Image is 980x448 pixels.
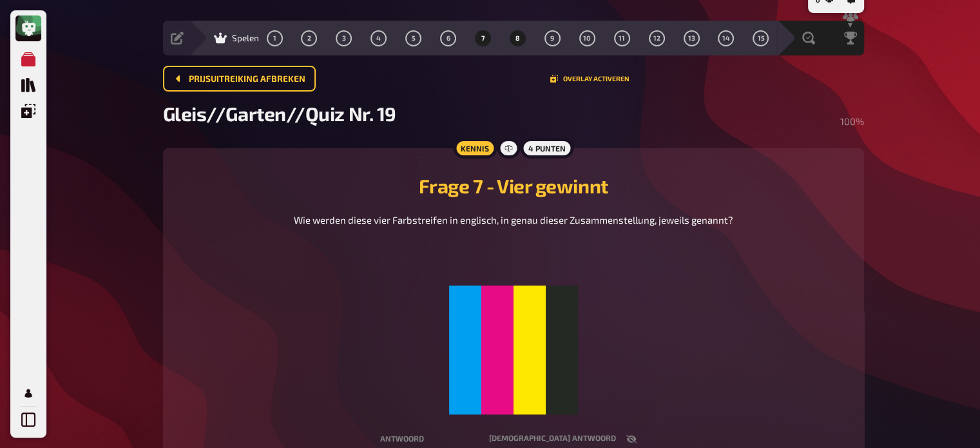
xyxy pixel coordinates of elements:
span: Prijsuitreiking afbreken [189,75,305,84]
button: Overlay activeren [550,75,629,83]
button: 2 [299,28,320,48]
button: Prijsuitreiking afbreken [163,66,316,92]
span: 14 [722,35,730,42]
button: 11 [611,28,632,48]
span: 6 [447,35,450,42]
button: 3 [334,28,354,48]
span: 7 [481,35,485,42]
h2: Frage 7 - Vier gewinnt [178,174,849,197]
span: 9 [550,35,554,42]
span: 4 [376,35,381,42]
a: Overlays [15,98,41,124]
span: 2 [307,35,311,42]
button: 4 [369,28,389,48]
span: 13 [688,35,695,42]
a: Mijn profiel [15,380,41,406]
div: Kennis [453,138,497,159]
span: Gleis//Garten//Quiz Nr. 19 [163,102,396,125]
span: 3 [342,35,346,42]
button: 8 [507,28,528,48]
button: 10 [577,28,597,48]
a: Mijn quizzen [15,46,41,72]
span: 8 [515,35,520,42]
div: 4 punten [521,138,573,159]
span: 12 [653,35,660,42]
button: 7 [473,28,494,48]
button: 5 [403,28,424,48]
span: 1 [273,35,276,42]
button: 6 [438,28,459,48]
span: 10 [583,35,591,42]
button: 9 [542,28,562,48]
span: 11 [619,35,625,42]
span: Spelen [232,33,259,43]
img: image [449,286,578,414]
span: Wie werden diese vier Farbstreifen in englisch, in genau dieser Zusammenstellung, jeweils genannt? [294,214,733,226]
button: 13 [681,28,702,48]
span: 100 % [840,115,864,127]
button: 1 [264,28,285,48]
span: 5 [412,35,416,42]
button: 12 [646,28,667,48]
button: 15 [751,28,771,48]
span: 15 [757,35,764,42]
button: 14 [716,28,736,48]
a: Quizcollectie [15,72,41,98]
